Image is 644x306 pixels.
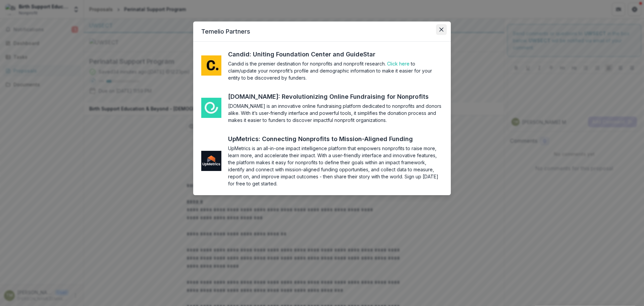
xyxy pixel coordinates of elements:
[228,60,443,81] section: Candid is the premier destination for nonprofits and nonprofit research. to claim/update your non...
[201,151,221,171] img: me
[387,61,410,67] a: Click here
[228,145,443,187] section: UpMetrics is an all-in-one impact intelligence platform that empowers nonprofits to raise more, l...
[201,98,221,118] img: me
[201,55,221,76] img: me
[228,92,441,101] a: [DOMAIN_NAME]: Revolutionizing Online Fundraising for Nonprofits
[228,50,388,59] a: Candid: Uniting Foundation Center and GuideStar
[193,21,451,42] header: Temelio Partners
[228,134,425,143] a: UpMetrics: Connecting Nonprofits to Mission-Aligned Funding
[228,102,443,124] section: [DOMAIN_NAME] is an innovative online fundraising platform dedicated to nonprofits and donors ali...
[436,24,447,35] button: Close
